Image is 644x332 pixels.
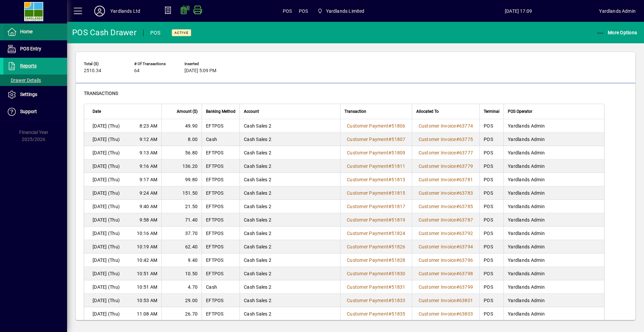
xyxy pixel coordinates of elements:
td: Cash Sales 2 [239,294,340,307]
span: 51813 [391,177,405,182]
a: Customer Invoice#63777 [416,149,476,156]
span: 10:42 AM [137,257,157,264]
span: 63787 [459,217,473,223]
span: Drawer Details [7,78,41,83]
td: Cash Sales 2 [239,173,340,186]
span: 63801 [459,298,473,303]
a: Customer Invoice#63803 [416,310,476,318]
span: Customer Invoice [419,137,456,142]
span: More Options [596,30,637,35]
td: EFTPOS [202,146,239,159]
td: Yardlands Admin [503,240,604,253]
td: POS [479,227,503,240]
span: [DATE] (Thu) [93,149,120,156]
span: [DATE] (Thu) [93,203,120,210]
span: # [456,231,459,236]
div: Yardlands Ltd [110,6,140,16]
span: 11:08 AM [137,311,157,317]
span: # [388,231,391,236]
span: # [388,163,391,169]
a: Customer Payment#51826 [344,243,408,250]
a: Drawer Details [3,75,67,86]
span: 63783 [459,190,473,196]
span: [DATE] (Thu) [93,243,120,250]
span: # [456,190,459,196]
button: Profile [89,5,110,17]
td: 21.50 [161,200,202,213]
td: EFTPOS [202,119,239,133]
span: Settings [20,92,37,97]
span: # [388,284,391,290]
span: Allocated To [416,108,439,115]
span: Customer Invoice [419,231,456,236]
span: Customer Payment [347,190,388,196]
button: More Options [595,27,639,39]
span: 9:16 AM [140,163,157,170]
td: Cash Sales 2 [239,133,340,146]
td: POS [479,307,503,321]
td: POS [479,213,503,227]
td: Cash [202,280,239,294]
span: Total ($) [84,62,124,66]
a: Customer Invoice#63779 [416,162,476,170]
td: 10.50 [161,267,202,280]
td: POS [479,159,503,173]
span: # [456,150,459,155]
td: Cash Sales 2 [239,200,340,213]
a: Customer Invoice#63781 [416,176,476,183]
span: [DATE] (Thu) [93,311,120,317]
td: 26.70 [161,307,202,321]
span: Customer Payment [347,137,388,142]
td: EFTPOS [202,200,239,213]
td: Cash Sales 2 [239,267,340,280]
td: Yardlands Admin [503,173,604,186]
a: Customer Invoice#63774 [416,122,476,130]
td: EFTPOS [202,227,239,240]
span: POS [299,6,308,16]
span: 64 [134,68,140,74]
span: # of Transactions [134,62,174,66]
span: # [388,190,391,196]
span: # [456,123,459,129]
span: Banking Method [206,108,235,115]
span: [DATE] (Thu) [93,217,120,223]
span: 10:51 AM [137,284,157,290]
td: Cash Sales 2 [239,227,340,240]
span: 51824 [391,231,405,236]
span: Transaction [344,108,366,115]
span: # [456,204,459,209]
span: [DATE] (Thu) [93,176,120,183]
span: # [456,257,459,263]
td: EFTPOS [202,213,239,227]
span: Customer Invoice [419,177,456,182]
span: [DATE] (Thu) [93,123,120,129]
span: 63775 [459,137,473,142]
td: Cash Sales 2 [239,240,340,253]
a: Customer Payment#51831 [344,283,408,291]
span: Customer Payment [347,217,388,223]
span: 51809 [391,150,405,155]
td: 37.70 [161,227,202,240]
td: Cash Sales 2 [239,119,340,133]
span: 51828 [391,257,405,263]
a: Customer Invoice#63785 [416,203,476,210]
span: Customer Invoice [419,311,456,317]
span: Amount ($) [177,108,198,115]
span: [DATE] 5:09 PM [184,68,216,74]
span: # [388,204,391,209]
td: Yardlands Admin [503,159,604,173]
td: Yardlands Admin [503,200,604,213]
span: POS [283,6,292,16]
span: [DATE] (Thu) [93,257,120,264]
span: # [456,163,459,169]
span: 63774 [459,123,473,129]
td: 4.70 [161,280,202,294]
span: 2510.34 [84,68,101,74]
td: 56.80 [161,146,202,159]
span: Inserted [184,62,225,66]
span: 51806 [391,123,405,129]
span: Customer Payment [347,271,388,276]
span: Customer Invoice [419,217,456,223]
span: 9:12 AM [140,136,157,143]
span: Transactions [84,91,118,96]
